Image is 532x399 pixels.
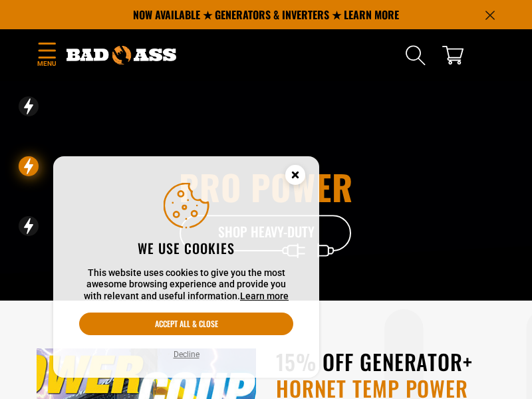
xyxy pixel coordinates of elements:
h2: We use cookies [79,239,293,257]
a: Learn more [240,291,289,301]
aside: Cookie Consent [53,156,319,378]
summary: Menu [37,40,57,71]
button: Decline [170,348,203,361]
button: Accept all & close [79,313,293,335]
img: Bad Ass Extension Cords [66,46,176,65]
span: Menu [37,59,57,68]
summary: Search [405,45,426,66]
p: This website uses cookies to give you the most awesome browsing experience and provide you with r... [79,267,293,303]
